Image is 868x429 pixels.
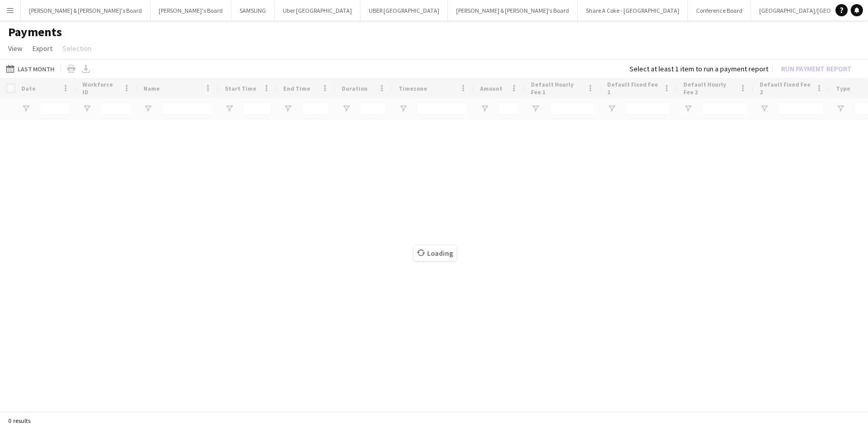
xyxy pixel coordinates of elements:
button: [PERSON_NAME] & [PERSON_NAME]'s Board [448,1,578,20]
div: Select at least 1 item to run a payment report [630,64,768,73]
button: Share A Coke - [GEOGRAPHIC_DATA] [578,1,688,20]
span: View [8,44,22,53]
button: [PERSON_NAME] & [PERSON_NAME]'s Board [21,1,151,20]
a: View [4,42,26,55]
button: [PERSON_NAME]'s Board [151,1,231,20]
button: Conference Board [688,1,751,20]
button: Last Month [4,63,56,75]
a: Export [28,42,56,55]
button: SAMSUNG [231,1,275,20]
span: Loading [414,246,456,261]
button: UBER [GEOGRAPHIC_DATA] [361,1,448,20]
button: Uber [GEOGRAPHIC_DATA] [275,1,361,20]
span: Export [33,44,52,53]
